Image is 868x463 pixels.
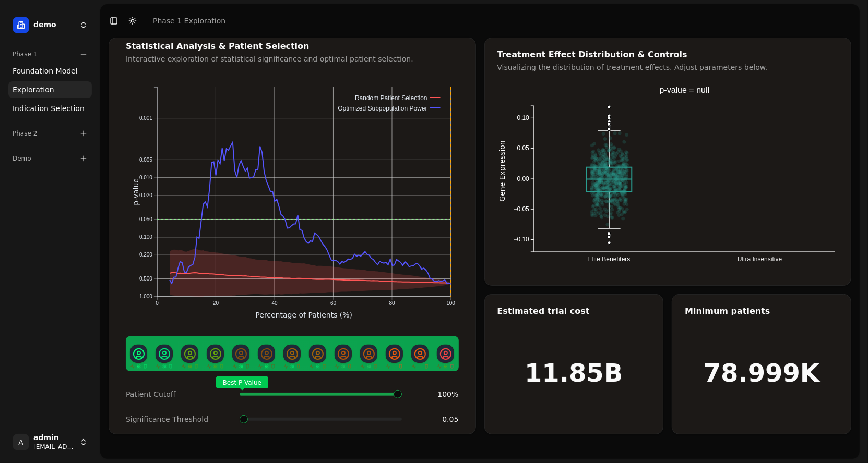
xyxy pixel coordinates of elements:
text: Ultra Insensitive [738,256,782,263]
text: p-value [132,178,140,205]
h1: 78.999K [704,360,819,385]
div: Treatment Effect Distribution & Controls [497,51,839,59]
text: 80 [389,300,396,306]
text: 0.500 [139,276,152,282]
a: Foundation Model [8,63,92,79]
span: Best P Value [216,376,268,388]
a: Exploration [8,81,92,98]
a: Phase 1 Exploration [153,16,225,26]
text: 0.005 [139,157,152,163]
text: 0.05 [517,145,529,152]
span: Indication Selection [13,103,85,114]
text: 0 [156,300,159,306]
text: 0.020 [139,192,152,198]
text: 0.00 [517,175,529,182]
text: 0.001 [139,115,152,121]
text: 1.000 [139,294,152,299]
text: Optimized Subpopulation Power [338,105,427,112]
div: Phase 1 [8,46,92,63]
text: −0.10 [513,236,529,243]
nav: breadcrumb [153,16,225,26]
text: 40 [272,300,278,306]
a: Indication Selection [8,100,92,117]
text: 60 [330,300,337,306]
span: admin [33,433,75,443]
text: Percentage of Patients (%) [256,311,353,319]
div: Statistical Analysis & Patient Selection [126,42,459,51]
button: demo [8,13,92,38]
span: Foundation Model [13,66,78,76]
text: 0.010 [139,175,152,180]
text: Elite Benefiters [588,256,630,263]
span: A [13,434,29,450]
text: Random Patient Selection [355,94,427,102]
div: Significance Threshold [126,414,231,424]
div: 0.05 [410,414,459,424]
span: [EMAIL_ADDRESS] [33,443,75,451]
text: 20 [213,300,219,306]
div: Phase 2 [8,125,92,142]
button: Toggle Dark Mode [125,14,140,28]
span: Exploration [13,84,54,95]
div: Interactive exploration of statistical significance and optimal patient selection. [126,54,459,64]
span: demo [33,20,75,30]
text: 0.100 [139,234,152,240]
text: 100 [447,300,456,306]
text: 0.10 [517,114,529,121]
div: 100 % [410,389,459,399]
h1: 11.85B [525,360,623,385]
div: Demo [8,150,92,167]
text: 0.200 [139,252,152,258]
text: −0.05 [513,205,529,213]
button: Aadmin[EMAIL_ADDRESS] [8,430,92,455]
div: Visualizing the distribution of treatment effects. Adjust parameters below. [497,62,839,72]
text: p-value = null [659,86,709,94]
text: Gene Expression [498,140,506,201]
button: Toggle Sidebar [106,14,121,28]
div: Patient Cutoff [126,389,231,399]
text: 0.050 [139,216,152,222]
